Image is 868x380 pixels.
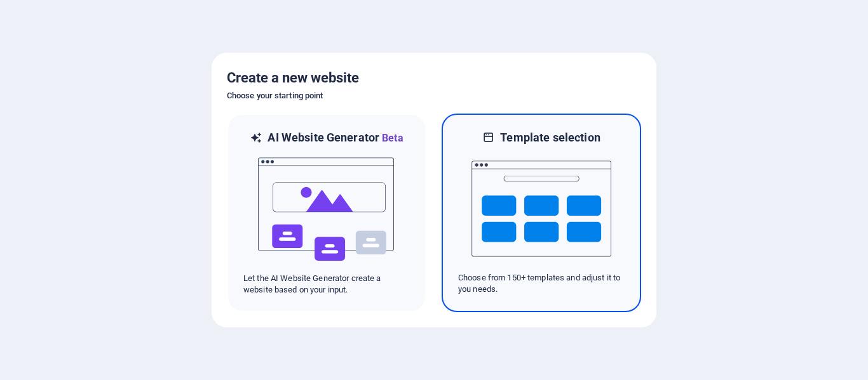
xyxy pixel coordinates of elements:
span: Beta [379,132,403,144]
div: Template selectionChoose from 150+ templates and adjust it to you needs. [442,114,641,312]
p: Let the AI Website Generator create a website based on your input. [243,273,410,296]
h6: Choose your starting point [227,88,641,103]
p: Choose from 150+ templates and adjust it to you needs. [458,272,625,295]
h6: Template selection [500,130,600,145]
h6: AI Website Generator [268,130,403,146]
div: AI Website GeneratorBetaaiLet the AI Website Generator create a website based on your input. [227,114,426,312]
img: ai [257,146,397,273]
h5: Create a new website [227,68,641,88]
